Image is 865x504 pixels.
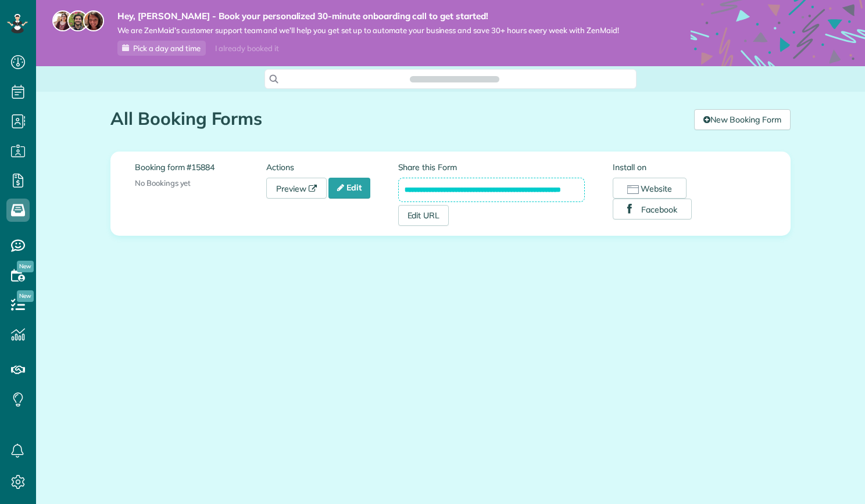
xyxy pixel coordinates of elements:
[266,178,327,199] a: Preview
[117,41,206,56] a: Pick a day and time
[52,10,73,31] img: maria-72a9807cf96188c08ef61303f053569d2e2a8a1cde33d635c8a3ac13582a053d.jpg
[208,41,285,56] div: I already booked it
[133,44,201,53] span: Pick a day and time
[421,73,487,85] span: Search ZenMaid…
[135,161,266,173] label: Booking form #15884
[17,290,34,302] span: New
[398,161,585,173] label: Share this Form
[110,109,685,128] h1: All Booking Forms
[83,10,104,31] img: michelle-19f622bdf1676172e81f8f8fba1fb50e276960ebfe0243fe18214015130c80e4.jpg
[266,161,398,173] label: Actions
[67,10,88,31] img: jorge-587dff0eeaa6aab1f244e6dc62b8924c3b6ad411094392a53c71c6c4a576187d.jpg
[328,178,370,199] a: Edit
[117,26,619,35] span: We are ZenMaid’s customer support team and we’ll help you get set up to automate your business an...
[694,109,791,130] a: New Booking Form
[398,205,449,226] a: Edit URL
[17,261,34,272] span: New
[613,178,687,199] button: Website
[135,178,191,188] span: No Bookings yet
[613,199,692,219] button: Facebook
[117,10,619,22] strong: Hey, [PERSON_NAME] - Book your personalized 30-minute onboarding call to get started!
[613,161,766,173] label: Install on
